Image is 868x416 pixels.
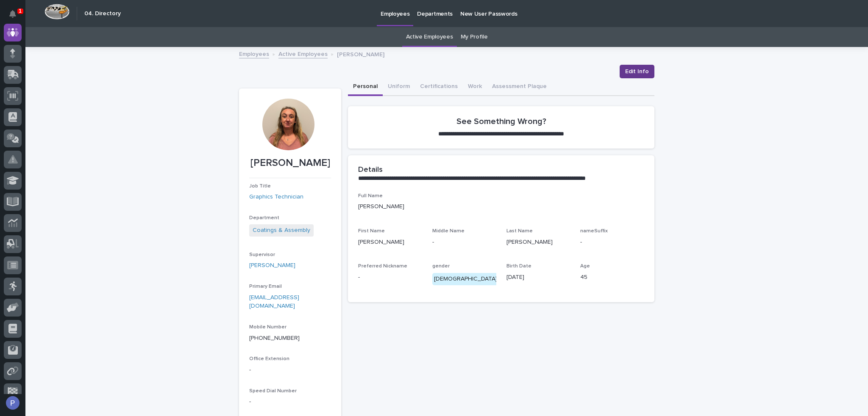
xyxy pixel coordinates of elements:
[383,78,415,96] button: Uniform
[580,229,608,234] span: nameSuffix
[358,264,407,269] span: Preferred Nickname
[463,78,487,96] button: Work
[249,215,279,220] span: Department
[506,229,533,234] span: Last Name
[45,4,70,19] img: Workspace Logo
[406,27,453,47] a: Active Employees
[249,193,303,201] a: Graphics Technician
[278,49,328,58] a: Active Employees
[432,229,465,234] span: Middle Name
[506,264,531,269] span: Birth Date
[506,273,570,282] p: [DATE]
[456,116,546,127] h2: See Something Wrong?
[358,193,383,198] span: Full Name
[620,65,654,78] button: Edit Info
[348,78,383,96] button: Personal
[506,238,570,247] p: [PERSON_NAME]
[249,184,271,189] span: Job Title
[4,5,22,23] button: Notifications
[249,261,295,270] a: [PERSON_NAME]
[358,229,385,234] span: First Name
[432,238,496,247] p: -
[625,67,649,76] span: Edit Info
[249,157,331,169] p: [PERSON_NAME]
[84,10,121,17] h2: 04. Directory
[249,388,297,394] span: Speed Dial Number
[249,295,299,309] a: [EMAIL_ADDRESS][DOMAIN_NAME]
[337,49,384,58] p: [PERSON_NAME]
[487,78,552,96] button: Assessment Plaque
[432,264,450,269] span: gender
[253,226,310,235] a: Coatings & Assembly
[249,252,275,257] span: Supervisor
[249,366,331,375] p: -
[432,273,499,285] div: [DEMOGRAPHIC_DATA]
[249,356,289,361] span: Office Extension
[461,27,488,47] a: My Profile
[580,238,644,247] p: -
[580,273,644,282] p: 45
[4,394,22,412] button: users-avatar
[249,284,282,289] span: Primary Email
[358,238,422,247] p: [PERSON_NAME]
[358,273,422,282] p: -
[358,202,644,211] p: [PERSON_NAME]
[249,325,287,330] span: Mobile Number
[249,335,300,341] a: [PHONE_NUMBER]
[239,49,269,58] a: Employees
[580,264,590,269] span: Age
[11,10,22,24] div: Notifications1
[415,78,463,96] button: Certifications
[19,8,22,14] p: 1
[249,397,331,406] p: -
[358,165,383,175] h2: Details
